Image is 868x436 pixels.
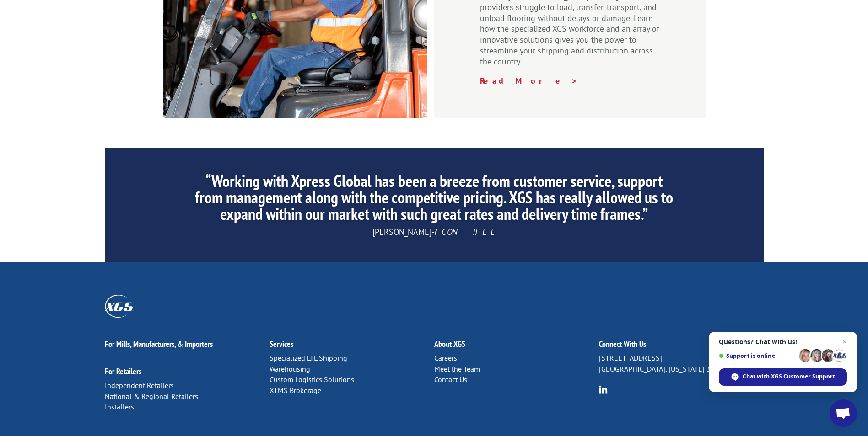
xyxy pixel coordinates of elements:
a: Contact Us [434,375,467,384]
img: group-6 [599,385,608,394]
span: - [431,227,434,237]
a: Specialized LTL Shipping [270,353,347,362]
div: Chat with XGS Customer Support [719,368,847,386]
a: Independent Retailers [105,381,174,390]
a: For Retailers [105,366,141,377]
a: XTMS Brokerage [270,386,321,395]
a: For Mills, Manufacturers, & Importers [105,339,213,349]
a: Warehousing [270,364,310,373]
a: About XGS [434,339,465,349]
a: Read More > [480,75,578,86]
span: Close chat [839,336,850,347]
a: Careers [434,353,457,362]
a: Meet the Team [434,364,480,373]
img: XGS_Logos_ALL_2024_All_White [105,295,134,317]
h2: Connect With Us [599,340,764,353]
a: Services [270,339,293,349]
span: Support is online [719,352,796,359]
span: ICON TILE [434,227,496,237]
span: Chat with XGS Customer Support [743,372,835,381]
span: Questions? Chat with us! [719,338,847,346]
div: Open chat [830,399,857,427]
a: National & Regional Retailers [105,392,198,401]
a: Custom Logistics Solutions [270,375,354,384]
p: [STREET_ADDRESS] [GEOGRAPHIC_DATA], [US_STATE] 37421 [599,353,764,375]
h2: “Working with Xpress Global has been a breeze from customer service, support from management alon... [190,173,677,227]
a: Installers [105,402,134,411]
span: [PERSON_NAME] [372,227,431,237]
